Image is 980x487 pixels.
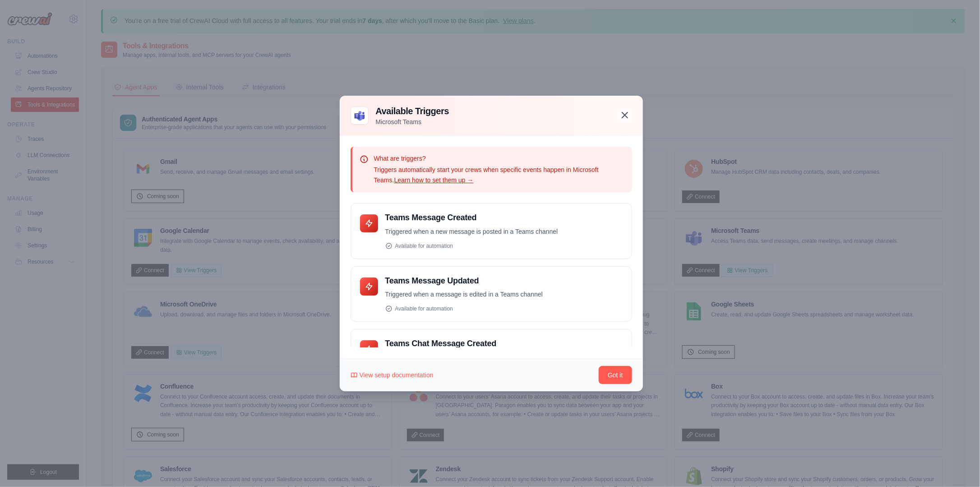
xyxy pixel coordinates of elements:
[360,371,434,380] span: View setup documentation
[394,176,474,184] a: Learn how to set them up →
[385,305,623,312] div: Available for automation
[385,242,623,250] div: Available for automation
[385,227,623,237] p: Triggered when a new message is posted in a Teams channel
[599,366,632,384] button: Got it
[385,289,623,300] p: Triggered when a message is edited in a Teams channel
[376,117,449,126] p: Microsoft Teams
[351,371,434,380] a: View setup documentation
[374,165,625,186] p: Triggers automatically start your crews when specific events happen in Microsoft Teams.
[385,339,623,349] h4: Teams Chat Message Created
[374,154,625,163] p: What are triggers?
[376,105,449,117] h3: Available Triggers
[385,276,623,286] h4: Teams Message Updated
[351,107,369,125] img: Microsoft Teams
[385,213,623,223] h4: Teams Message Created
